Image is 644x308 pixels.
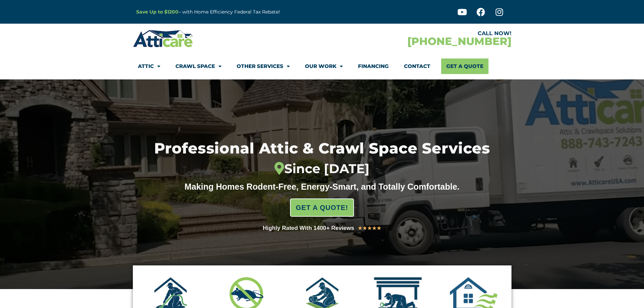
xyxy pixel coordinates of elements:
h1: Professional Attic & Crawl Space Services [120,141,525,176]
a: Crawl Space [175,58,221,74]
div: Since [DATE] [120,161,525,176]
i: ★ [372,224,377,233]
a: Financing [358,58,389,74]
a: Other Services [237,58,290,74]
a: Our Work [305,58,343,74]
a: GET A QUOTE! [290,198,354,217]
div: 5/5 [358,224,381,233]
div: Making Homes Rodent-Free, Energy-Smart, and Totally Comfortable. [172,182,473,192]
a: Save Up to $1200 [136,9,178,15]
i: ★ [362,224,367,233]
span: GET A QUOTE! [296,201,348,214]
i: ★ [367,224,372,233]
i: ★ [377,224,381,233]
a: Get A Quote [441,58,488,74]
p: – with Home Efficiency Federal Tax Rebate! [136,8,355,16]
div: Highly Rated With 1400+ Reviews [263,223,354,233]
i: ★ [358,224,362,233]
a: Attic [138,58,160,74]
nav: Menu [138,58,506,74]
div: CALL NOW! [322,31,511,36]
a: Contact [404,58,430,74]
